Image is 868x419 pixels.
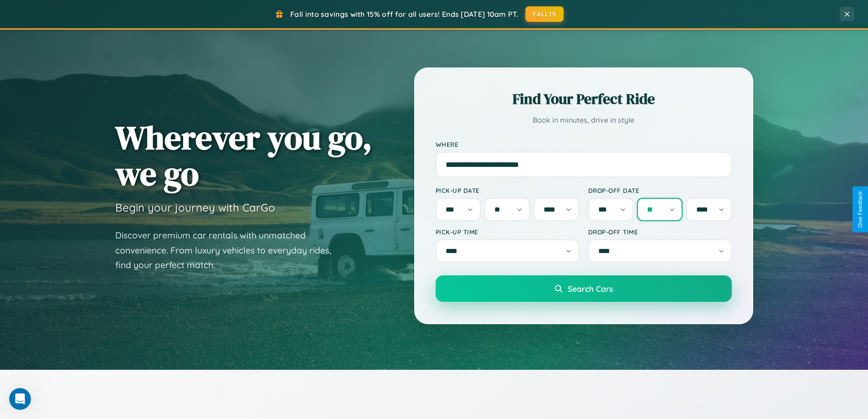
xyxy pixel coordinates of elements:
[436,186,579,194] label: Pick-up Date
[857,191,863,228] div: Give Feedback
[588,228,732,236] label: Drop-off Time
[115,228,343,273] p: Discover premium car rentals with unmatched convenience. From luxury vehicles to everyday rides, ...
[436,114,732,127] p: Book in minutes, drive in style
[290,10,519,19] span: Fall into savings with 15% off for all users! Ends [DATE] 10am PT.
[436,275,732,302] button: Search Cars
[436,89,732,109] h2: Find Your Perfect Ride
[436,228,579,236] label: Pick-up Time
[115,119,372,191] h1: Wherever you go, we go
[436,140,732,148] label: Where
[525,6,564,22] button: FALL15
[588,186,732,194] label: Drop-off Date
[9,388,31,410] iframe: Intercom live chat
[568,284,613,294] span: Search Cars
[115,201,275,214] h3: Begin your journey with CarGo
